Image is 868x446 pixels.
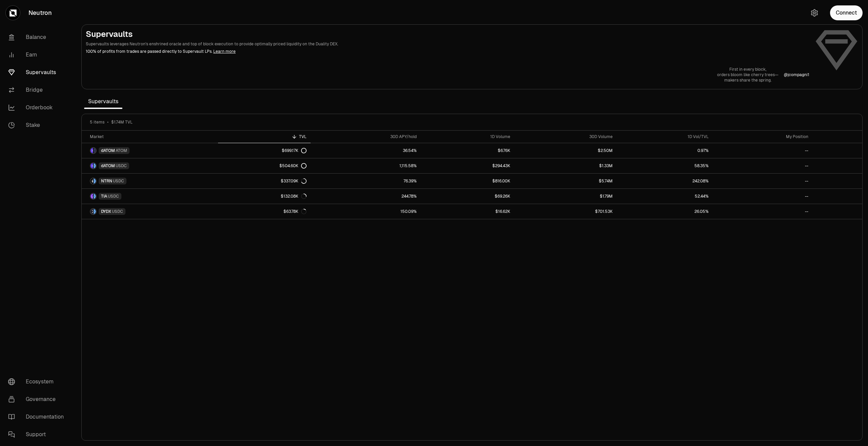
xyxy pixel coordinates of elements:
a: $6.76K [421,143,514,158]
span: NTRN [101,178,112,184]
div: $337.09K [281,178,307,184]
a: 36.54% [311,143,421,158]
img: USDC Logo [94,209,96,214]
p: Supervaults leverages Neutron's enshrined oracle and top of block execution to provide optimally ... [86,41,809,47]
button: Connect [830,5,863,20]
a: $132.08K [218,189,311,204]
a: $1.33M [514,158,617,173]
span: $1.74M TVL [111,119,133,125]
a: First in every block,orders bloom like cherry trees—makers share the spring. [717,67,778,83]
a: 244.78% [311,189,421,204]
div: Market [90,134,214,139]
div: 30D APY/hold [315,134,417,139]
h2: Supervaults [86,29,809,40]
a: Orderbook [3,99,73,116]
div: 1D Volume [425,134,510,139]
div: $699.17K [282,148,307,153]
a: Ecosystem [3,373,73,391]
a: 26.05% [617,204,713,219]
a: $16.62K [421,204,514,219]
a: TIA LogoUSDC LogoTIAUSDC [82,189,218,204]
span: ATOM [116,148,127,153]
a: Support [3,426,73,443]
a: $701.53K [514,204,617,219]
a: -- [713,158,812,173]
a: Supervaults [3,64,73,81]
a: $2.50M [514,143,617,158]
a: Documentation [3,408,73,426]
p: First in every block, [717,67,778,72]
span: USDC [112,209,123,214]
span: Supervaults [84,95,122,108]
img: USDC Logo [94,194,96,199]
span: dATOM [101,163,115,169]
a: 58.35% [617,158,713,173]
a: $816.00K [421,174,514,188]
p: @ jcompagni1 [784,72,809,77]
p: 100% of profits from trades are passed directly to Supervault LPs. [86,48,809,54]
a: 76.39% [311,174,421,188]
img: dATOM Logo [91,163,93,169]
a: dATOM LogoATOM LogodATOMATOM [82,143,218,158]
a: -- [713,204,812,219]
a: Governance [3,391,73,408]
div: $132.08K [281,194,307,199]
div: TVL [222,134,307,139]
a: $294.43K [421,158,514,173]
a: DYDX LogoUSDC LogoDYDXUSDC [82,204,218,219]
img: USDC Logo [94,163,96,169]
img: USDC Logo [94,178,96,184]
p: makers share the spring. [717,77,778,83]
a: $699.17K [218,143,311,158]
a: Learn more [213,49,236,54]
img: TIA Logo [91,194,93,199]
a: 242.08% [617,174,713,188]
span: USDC [113,178,124,184]
img: NTRN Logo [91,178,93,184]
span: dATOM [101,148,115,153]
a: $337.09K [218,174,311,188]
a: Balance [3,28,73,46]
a: $63.78K [218,204,311,219]
a: NTRN LogoUSDC LogoNTRNUSDC [82,174,218,188]
img: ATOM Logo [94,148,96,153]
a: $504.60K [218,158,311,173]
a: 0.97% [617,143,713,158]
a: 150.09% [311,204,421,219]
span: TIA [101,194,107,199]
div: My Position [717,134,808,139]
span: USDC [108,194,119,199]
span: USDC [116,163,127,169]
p: orders bloom like cherry trees— [717,72,778,77]
a: -- [713,189,812,204]
a: $5.74M [514,174,617,188]
a: dATOM LogoUSDC LogodATOMUSDC [82,158,218,173]
img: dATOM Logo [91,148,93,153]
a: @jcompagni1 [784,72,809,77]
a: $69.26K [421,189,514,204]
div: 30D Volume [518,134,613,139]
span: DYDX [101,209,111,214]
a: 1,115.58% [311,158,421,173]
div: $504.60K [279,163,307,169]
a: $1.79M [514,189,617,204]
a: Bridge [3,81,73,99]
a: 52.44% [617,189,713,204]
a: Earn [3,46,73,64]
a: -- [713,174,812,188]
a: -- [713,143,812,158]
img: DYDX Logo [91,209,93,214]
div: 1D Vol/TVL [621,134,709,139]
span: 5 items [90,119,104,125]
div: $63.78K [283,209,307,214]
a: Stake [3,116,73,134]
